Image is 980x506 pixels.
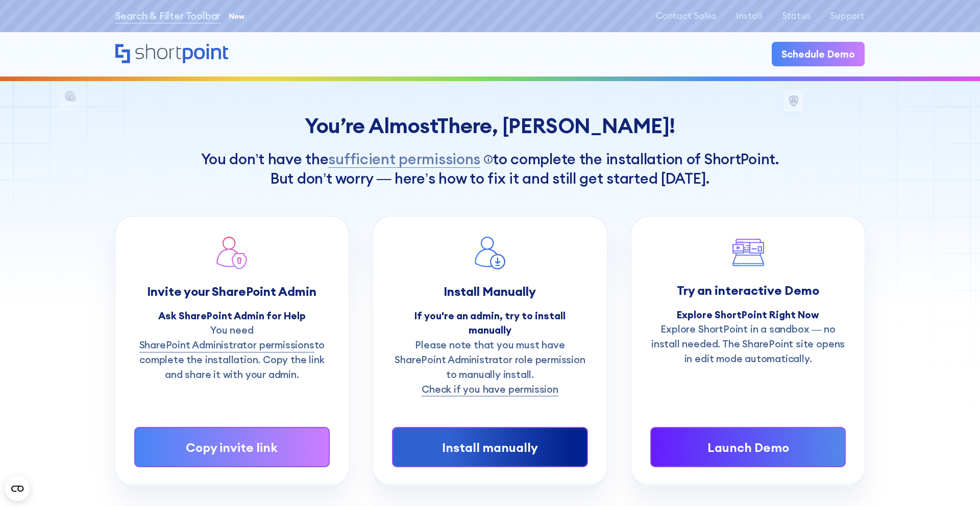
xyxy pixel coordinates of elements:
span: sufficient permissions [328,148,480,170]
strong: Install Manually [444,284,536,299]
a: Install [736,11,763,21]
strong: Explore ShortPoint Right Now [677,309,819,321]
div: Schedule Demo [781,47,855,62]
span: There, [PERSON_NAME] [437,112,670,139]
iframe: Chat Widget [796,388,980,506]
a: Install manually [392,427,588,467]
div: Copy invite link [155,438,309,457]
strong: Ask SharePoint Admin for Help [158,310,306,322]
a: Copy invite link [134,427,330,467]
p: You need to complete the installation. Copy the link and share it with your admin. [134,323,330,382]
h1: You don’t have the to complete the installation of ShortPoint. But don’t worry — here’s how to fi... [115,148,865,188]
a: Schedule Demo [772,42,865,66]
div: Install manually [413,438,568,457]
strong: Try an interactive Demo [677,283,819,298]
div: Launch Demo [671,438,825,457]
a: Status [782,11,811,21]
a: Search & Filter Toolbar [115,9,221,23]
a: SharePoint Administrator permissions [139,338,314,352]
strong: Invite your SharePoint Admin [147,284,316,299]
a: Check if you have permission [422,382,558,397]
a: Home [115,44,229,65]
a: Launch Demo [650,427,846,467]
a: Contact Sales [656,11,716,21]
p: Explore ShortPoint in a sandbox — no install needed. The SharePoint site opens in edit mode autom... [650,322,846,366]
div: You’re Almost ! [115,114,865,138]
a: Support [830,11,865,21]
button: Open CMP widget [5,476,30,501]
p: Please note that you must have SharePoint Administrator role permission to manually install. [392,338,588,396]
strong: If you're an admin, try to install manually [414,310,566,337]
